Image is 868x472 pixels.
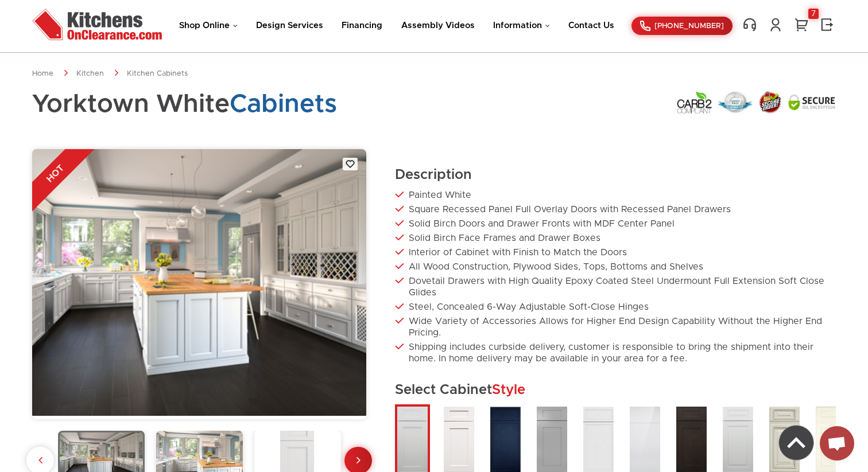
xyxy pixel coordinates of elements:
[395,166,836,184] h2: Description
[395,275,836,298] li: Dovetail Drawers with High Quality Epoxy Coated Steel Undermount Full Extension Soft Close Glides
[654,22,724,30] span: [PHONE_NUMBER]
[7,126,103,221] div: HOT
[395,381,836,399] h2: Select Cabinet
[568,21,614,30] a: Contact Us
[820,426,854,461] a: Open chat
[492,383,525,397] span: Style
[401,21,475,30] a: Assembly Videos
[395,232,836,244] li: Solid Birch Face Frames and Drawer Boxes
[395,301,836,313] li: Steel, Concealed 6-Way Adjustable Soft-Close Hinges
[32,149,366,416] img: 1673522193-yorktown_whiteGallery.jpg
[32,9,162,40] img: Kitchens On Clearance
[127,70,188,77] a: Kitchen Cabinets
[395,204,836,215] li: Square Recessed Panel Full Overlay Doors with Recessed Panel Drawers
[395,218,836,229] li: Solid Birch Doors and Drawer Fronts with MDF Center Panel
[342,21,382,30] a: Financing
[179,21,238,30] a: Shop Online
[758,91,782,114] img: Secure Order
[493,21,550,30] a: Information
[718,91,753,114] img: Lowest Price Guarantee
[808,9,819,19] div: 7
[32,91,337,118] h1: Yorktown White
[395,261,836,272] li: All Wood Construction, Plywood Sides, Tops, Bottoms and Shelves
[676,91,712,114] img: Carb2 Compliant
[32,70,53,77] a: Home
[631,17,733,35] a: [PHONE_NUMBER]
[395,315,836,338] li: Wide Variety of Accessories Allows for Higher End Design Capability Without the Higher End Pricing.
[395,247,836,258] li: Interior of Cabinet with Finish to Match the Doors
[256,21,323,30] a: Design Services
[793,17,810,32] a: 7
[788,93,836,111] img: Secure SSL Encyption
[779,426,813,460] img: Back to top
[395,189,836,201] li: Painted White
[76,70,104,77] a: Kitchen
[395,341,836,364] li: Shipping includes curbside delivery, customer is responsible to bring the shipment into their hom...
[230,92,337,117] span: Cabinets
